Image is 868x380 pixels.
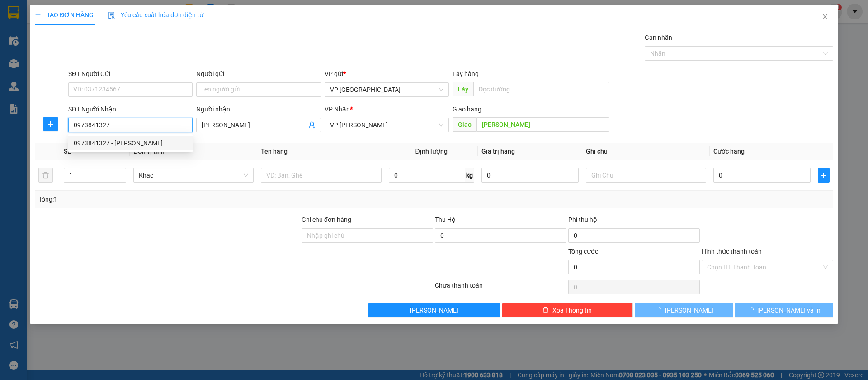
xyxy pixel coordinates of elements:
div: Phí thu hộ [568,215,700,228]
span: plus [35,12,41,18]
span: Giao [453,117,476,132]
input: 0 [481,168,579,183]
span: TẠO ĐƠN HÀNG [35,11,94,19]
span: Lấy hàng [453,70,479,77]
span: delete [542,307,549,314]
span: loading [655,307,665,313]
input: Ghi Chú [586,168,706,183]
span: Yêu cầu xuất hóa đơn điện tử [108,11,203,19]
span: VP Lộc Ninh [330,118,443,132]
span: [PERSON_NAME] và In [757,305,821,315]
button: [PERSON_NAME] [368,303,500,317]
span: Thu Hộ [435,216,456,223]
button: deleteXóa Thông tin [502,303,633,317]
span: Xóa Thông tin [552,305,592,315]
button: [PERSON_NAME] [635,303,733,317]
span: Giá trị hàng [481,148,515,155]
span: user-add [308,121,316,129]
span: Khác [139,168,248,182]
div: 0973841327 - Hiền Đăng [68,136,193,150]
span: VP Sài Gòn [330,83,443,96]
th: Ghi chú [582,143,710,160]
div: VP gửi [325,69,449,79]
label: Gán nhãn [645,34,672,41]
span: Lấy [453,82,473,96]
label: Ghi chú đơn hàng [302,216,351,223]
button: [PERSON_NAME] và In [735,303,833,317]
button: Close [812,5,838,30]
span: Cước hàng [713,148,745,155]
span: close [821,13,829,20]
span: Tên hàng [261,148,288,155]
div: Người gửi [196,69,321,79]
label: Hình thức thanh toán [702,248,762,255]
input: VD: Bàn, Ghế [261,168,381,183]
span: kg [465,168,474,183]
span: loading [747,307,757,313]
span: [PERSON_NAME] [410,305,458,315]
button: delete [38,168,53,183]
div: SĐT Người Nhận [68,104,193,114]
span: [PERSON_NAME] [665,305,713,315]
div: Chưa thanh toán [434,280,567,296]
div: SĐT Người Gửi [68,69,193,79]
span: Định lượng [415,148,448,155]
span: SL [64,148,71,155]
span: Giao hàng [453,106,481,113]
span: Tổng cước [568,248,598,255]
img: icon [108,12,115,19]
input: Ghi chú đơn hàng [302,228,433,243]
div: 0973841327 - [PERSON_NAME] [74,138,187,148]
button: plus [818,168,830,183]
span: VP Nhận [325,106,350,113]
span: plus [818,172,829,179]
span: plus [44,120,57,128]
div: Người nhận [196,104,321,114]
div: Tổng: 1 [38,194,335,204]
input: Dọc đường [476,117,609,132]
button: plus [43,117,58,131]
input: Dọc đường [473,82,609,96]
